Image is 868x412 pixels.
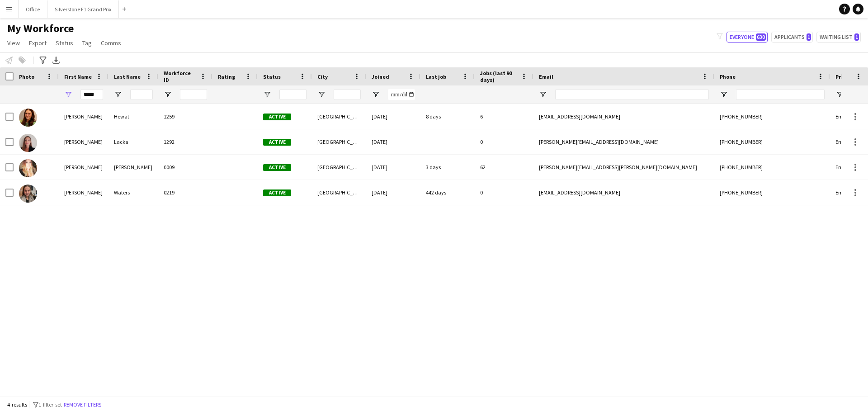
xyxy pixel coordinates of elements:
div: Lacka [108,129,158,154]
div: [EMAIL_ADDRESS][DOMAIN_NAME] [533,104,714,129]
span: Rating [218,73,235,80]
span: 1 [854,33,859,41]
button: Open Filter Menu [317,90,325,99]
span: City [317,73,328,80]
div: [PHONE_NUMBER] [714,155,830,180]
button: Open Filter Menu [64,90,72,99]
div: [PERSON_NAME][EMAIL_ADDRESS][PERSON_NAME][DOMAIN_NAME] [533,155,714,180]
button: Open Filter Menu [164,90,172,99]
div: [EMAIL_ADDRESS][DOMAIN_NAME] [533,180,714,205]
div: [DATE] [366,129,420,154]
span: Status [56,39,73,47]
span: First Name [64,73,92,80]
div: [PERSON_NAME] [108,155,158,180]
span: Active [263,164,291,171]
span: Profile [835,73,854,80]
app-action-btn: Export XLSX [51,55,61,66]
span: Status [263,73,281,80]
a: Tag [79,37,95,49]
span: Jobs (last 90 days) [480,70,517,83]
div: 442 days [420,180,475,205]
div: [PERSON_NAME] [59,155,108,180]
span: My Workforce [7,22,74,35]
div: 8 days [420,104,475,129]
div: [PHONE_NUMBER] [714,180,830,205]
span: Active [263,114,291,120]
img: Laura Waters [19,185,37,203]
div: [DATE] [366,155,420,180]
span: Tag [82,39,92,47]
a: View [4,37,24,49]
span: 1 [807,33,811,41]
span: Last Name [114,73,141,80]
button: Open Filter Menu [835,90,844,99]
input: Phone Filter Input [736,89,825,100]
span: Active [263,189,291,196]
span: Active [263,139,291,146]
div: [GEOGRAPHIC_DATA] [312,155,366,180]
div: Waters [108,180,158,205]
span: Comms [101,39,121,47]
div: [GEOGRAPHIC_DATA] [312,104,366,129]
div: 6 [475,104,533,129]
button: Everyone630 [726,32,768,43]
img: Laura Pearson [19,159,37,177]
button: Open Filter Menu [372,90,380,99]
div: [DATE] [366,104,420,129]
div: 0009 [158,155,212,180]
div: [GEOGRAPHIC_DATA] [312,129,366,154]
span: Export [29,39,47,47]
span: View [7,39,20,47]
div: [PERSON_NAME] [59,129,108,154]
div: [PERSON_NAME] [59,180,108,205]
div: [PERSON_NAME][EMAIL_ADDRESS][DOMAIN_NAME] [533,129,714,154]
div: 1259 [158,104,212,129]
button: Waiting list1 [816,32,861,43]
div: 0 [475,129,533,154]
button: Open Filter Menu [263,90,271,99]
div: 62 [475,155,533,180]
input: Status Filter Input [279,89,307,100]
div: [PHONE_NUMBER] [714,104,830,129]
button: Open Filter Menu [720,90,728,99]
a: Export [25,37,50,49]
span: Email [539,73,553,80]
span: 630 [756,33,766,41]
button: Open Filter Menu [114,90,122,99]
div: 0 [475,180,533,205]
button: Applicants1 [771,32,813,43]
div: [PHONE_NUMBER] [714,129,830,154]
input: Joined Filter Input [388,89,415,100]
button: Silverstone F1 Grand Prix [47,0,119,18]
span: Joined [372,73,389,80]
span: Workforce ID [164,70,196,83]
a: Comms [97,37,125,49]
span: Phone [720,73,736,80]
div: Hewat [108,104,158,129]
span: Last job [426,73,446,80]
input: City Filter Input [334,89,361,100]
div: [DATE] [366,180,420,205]
a: Status [52,37,77,49]
input: Email Filter Input [555,89,709,100]
input: Workforce ID Filter Input [180,89,207,100]
input: Last Name Filter Input [130,89,153,100]
input: First Name Filter Input [80,89,103,100]
app-action-btn: Advanced filters [38,55,48,66]
span: Photo [19,73,34,80]
span: 1 filter set [38,401,62,408]
button: Remove filters [62,400,103,410]
div: 3 days [420,155,475,180]
div: 1292 [158,129,212,154]
button: Office [19,0,47,18]
div: 0219 [158,180,212,205]
div: [GEOGRAPHIC_DATA] [312,180,366,205]
button: Open Filter Menu [539,90,547,99]
div: [PERSON_NAME] [59,104,108,129]
img: Laura Lacka [19,134,37,152]
img: Laura Hewat [19,109,37,127]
